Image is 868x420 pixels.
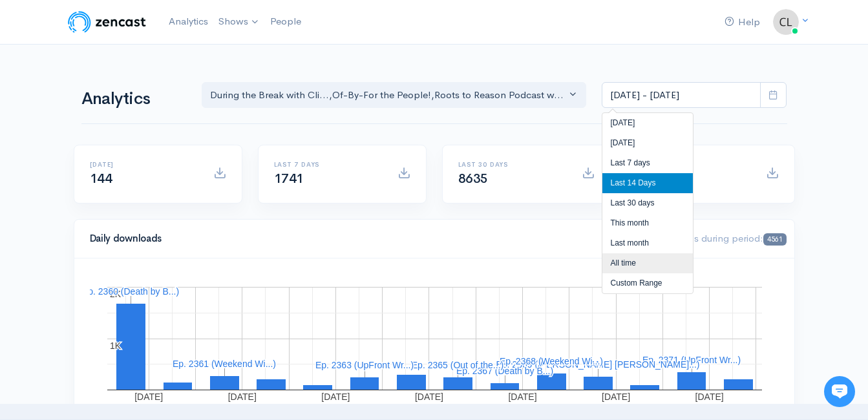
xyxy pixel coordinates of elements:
span: 8635 [458,171,488,187]
a: Shows [213,8,265,36]
span: New conversation [83,179,155,189]
a: Help [719,8,765,36]
li: Last 30 days [602,193,693,213]
text: [DATE] [134,392,163,402]
text: [DATE] [508,392,536,402]
text: Ep. 2371 (UpFront Wr...) [642,355,740,365]
text: Ep. 2369 ([PERSON_NAME] [PERSON_NAME]...) [496,359,699,370]
text: Ep. 2365 (Out of the...) [411,360,503,370]
a: People [265,8,306,36]
input: analytics date range selector [602,82,761,109]
li: This month [602,213,693,233]
li: [DATE] [602,133,693,153]
text: Ep. 2361 (Weekend Wi...) [172,359,275,369]
text: 2K [110,289,122,299]
h6: Last 30 days [458,161,566,168]
li: [DATE] [602,113,693,133]
div: During the Break with Cli... , Of-By-For the People! , Roots to Reason Podcast w... [210,88,567,103]
text: Ep. 2368 (Weekend Wi...) [499,356,602,366]
text: Ep. 2360 (Death by B...) [81,286,178,297]
span: Downloads during period: [648,232,786,244]
h1: Analytics [81,90,186,109]
text: [DATE] [414,392,443,402]
img: ... [773,9,799,35]
p: Find an answer quickly [17,222,241,237]
svg: A chart. [90,274,779,403]
text: [DATE] [602,392,630,402]
text: Ep. 2363 (UpFront Wr...) [315,360,413,370]
li: Last month [602,233,693,253]
text: [DATE] [695,392,723,402]
a: Analytics [164,8,213,36]
text: [DATE] [321,392,350,402]
h6: [DATE] [90,161,198,168]
h1: Hi 👋 [19,63,239,83]
h4: Daily downloads [90,233,633,244]
li: Custom Range [602,273,693,293]
text: [DATE] [228,392,256,402]
iframe: gist-messenger-bubble-iframe [824,376,855,407]
li: All time [602,253,693,273]
li: Last 14 Days [602,173,693,193]
button: During the Break with Cli..., Of-By-For the People!, Roots to Reason Podcast w... [202,82,587,109]
img: ZenCast Logo [66,9,148,35]
h6: All time [642,161,750,168]
text: Ep. 2367 (Death by B...) [456,366,553,376]
span: 144 [90,171,112,187]
button: New conversation [20,171,238,197]
span: 4561 [763,233,786,246]
text: 1K [110,341,122,351]
h2: Just let us know if you need anything and we'll be happy to help! 🙂 [19,86,239,148]
span: 1741 [274,171,304,187]
h6: Last 7 days [274,161,382,168]
input: Search articles [37,243,231,269]
li: Last 7 days [602,153,693,173]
